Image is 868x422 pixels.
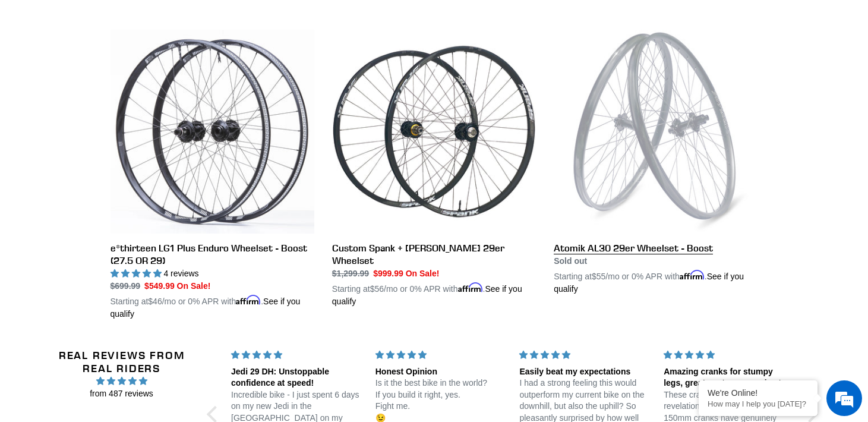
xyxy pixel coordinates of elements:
div: We're Online! [708,388,809,398]
span: from 487 reviews [43,388,200,400]
div: 5 stars [231,349,361,361]
span: 4.96 stars [43,374,200,388]
div: 5 stars [519,349,649,361]
div: Easily beat my expectations [519,366,649,378]
div: Jedi 29 DH: Unstoppable confidence at speed! [231,366,361,389]
div: Honest Opinion [375,366,506,378]
div: 5 stars [664,349,794,361]
h2: Real Reviews from Real Riders [43,349,200,374]
div: Amazing cranks for stumpy legs, great customer service too [664,366,794,389]
div: 5 stars [375,349,506,361]
p: How may I help you today? [708,399,809,408]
